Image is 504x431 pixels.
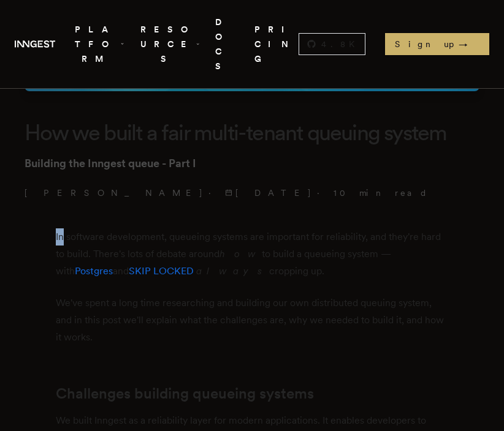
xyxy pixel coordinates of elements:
[129,265,194,277] a: SKIP LOCKED
[139,15,200,73] button: RESOURCES
[25,187,479,199] p: · ·
[25,155,479,172] p: Building the Inngest queue - Part I
[70,22,124,67] span: PLATFORM
[25,121,479,145] h1: How we built a fair multi-tenant queuing system
[75,265,113,277] a: Postgres
[385,33,489,55] a: Sign up
[56,385,448,402] h2: Challenges building queueing systems
[56,294,448,346] p: We've spent a long time researching and building our own distributed queuing system, and in this ...
[459,38,479,50] span: →
[70,15,124,73] button: PLATFORM
[56,228,448,280] p: In software development, queueing systems are important for reliability, and they're hard to buil...
[321,38,362,50] span: 4.8 K
[220,248,262,260] em: how
[139,22,200,67] span: RESOURCES
[196,265,269,277] em: always
[25,187,204,199] a: [PERSON_NAME]
[225,187,312,199] span: [DATE]
[334,187,428,199] span: 10 min read
[215,15,240,73] a: DOCS
[254,15,299,73] a: PRICING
